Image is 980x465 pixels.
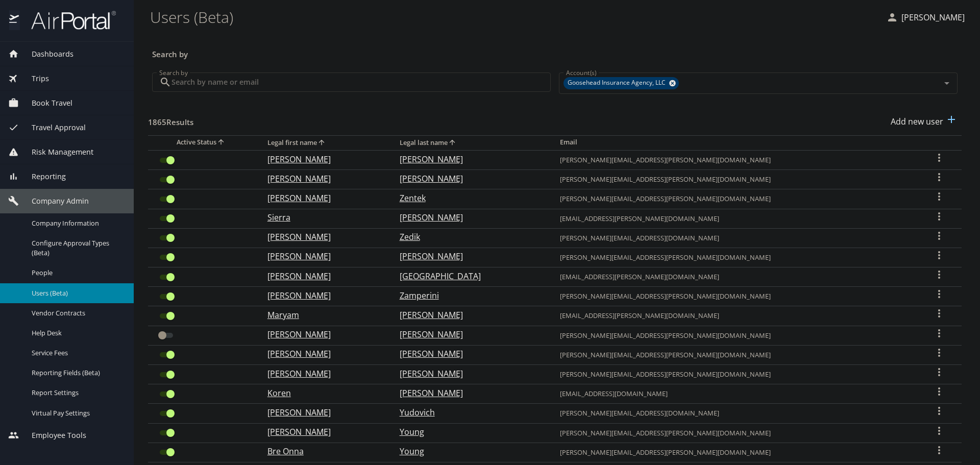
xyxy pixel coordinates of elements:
th: Active Status [148,135,259,150]
p: [PERSON_NAME] [400,328,540,340]
p: [PERSON_NAME] [400,250,540,262]
span: Virtual Pay Settings [32,408,121,418]
p: [PERSON_NAME] [400,309,540,321]
th: Legal first name [259,135,391,150]
h1: Users (Beta) [150,1,878,33]
span: Goosehead Insurance Agency, LLC [563,78,672,88]
span: Trips [19,73,49,84]
span: Report Settings [32,388,121,398]
p: Sierra [267,211,379,224]
h3: 1865 Results [148,110,193,128]
button: sort [216,138,227,148]
p: [PERSON_NAME] [267,192,379,204]
p: Bre Onna [267,445,379,457]
p: [PERSON_NAME] [267,406,379,419]
span: Company Admin [19,195,89,207]
span: Vendor Contracts [32,308,121,318]
p: Young [400,445,540,457]
td: [PERSON_NAME][EMAIL_ADDRESS][DOMAIN_NAME] [552,404,917,423]
span: Service Fees [32,348,121,358]
h3: Search by [152,42,958,60]
td: [PERSON_NAME][EMAIL_ADDRESS][DOMAIN_NAME] [552,228,917,248]
p: [PERSON_NAME] [400,368,540,380]
td: [PERSON_NAME][EMAIL_ADDRESS][PERSON_NAME][DOMAIN_NAME] [552,189,917,209]
p: [PERSON_NAME] [267,153,379,165]
span: Book Travel [19,97,72,109]
p: [PERSON_NAME] [267,231,379,243]
td: [EMAIL_ADDRESS][PERSON_NAME][DOMAIN_NAME] [552,306,917,326]
p: [PERSON_NAME] [400,173,540,185]
p: Zamperini [400,289,540,302]
p: [PERSON_NAME] [267,368,379,380]
td: [PERSON_NAME][EMAIL_ADDRESS][PERSON_NAME][DOMAIN_NAME] [552,170,917,189]
input: Search by name or email [171,72,551,92]
p: [PERSON_NAME] [267,426,379,438]
p: Yudovich [400,406,540,419]
p: Maryam [267,309,379,321]
td: [PERSON_NAME][EMAIL_ADDRESS][PERSON_NAME][DOMAIN_NAME] [552,150,917,169]
p: [PERSON_NAME] [400,153,540,165]
button: sort [317,138,327,148]
p: Zentek [400,192,540,204]
p: Young [400,426,540,438]
td: [PERSON_NAME][EMAIL_ADDRESS][PERSON_NAME][DOMAIN_NAME] [552,443,917,462]
p: [PERSON_NAME] [400,211,540,224]
td: [PERSON_NAME][EMAIL_ADDRESS][PERSON_NAME][DOMAIN_NAME] [552,345,917,364]
button: sort [448,138,458,148]
td: [PERSON_NAME][EMAIL_ADDRESS][PERSON_NAME][DOMAIN_NAME] [552,287,917,306]
p: [GEOGRAPHIC_DATA] [400,270,540,282]
p: [PERSON_NAME] [400,387,540,399]
td: [PERSON_NAME][EMAIL_ADDRESS][PERSON_NAME][DOMAIN_NAME] [552,248,917,267]
p: [PERSON_NAME] [267,328,379,340]
span: Company Information [32,218,121,228]
p: Add new user [891,115,943,128]
span: Reporting [19,171,66,182]
td: [PERSON_NAME][EMAIL_ADDRESS][PERSON_NAME][DOMAIN_NAME] [552,365,917,384]
span: Users (Beta) [32,288,121,298]
button: [PERSON_NAME] [882,8,969,27]
td: [PERSON_NAME][EMAIL_ADDRESS][PERSON_NAME][DOMAIN_NAME] [552,326,917,345]
p: [PERSON_NAME] [400,348,540,360]
p: Koren [267,387,379,399]
span: Reporting Fields (Beta) [32,368,121,378]
img: airportal-logo.png [20,10,116,30]
p: Zedik [400,231,540,243]
button: Open [940,76,954,90]
span: Employee Tools [19,430,86,441]
td: [EMAIL_ADDRESS][PERSON_NAME][DOMAIN_NAME] [552,209,917,228]
p: [PERSON_NAME] [267,250,379,262]
span: People [32,268,121,278]
span: Travel Approval [19,122,86,133]
td: [PERSON_NAME][EMAIL_ADDRESS][PERSON_NAME][DOMAIN_NAME] [552,423,917,443]
td: [EMAIL_ADDRESS][DOMAIN_NAME] [552,384,917,404]
p: [PERSON_NAME] [898,11,965,23]
p: [PERSON_NAME] [267,289,379,302]
img: icon-airportal.png [9,10,20,30]
p: [PERSON_NAME] [267,270,379,282]
p: [PERSON_NAME] [267,348,379,360]
span: Dashboards [19,48,73,60]
p: [PERSON_NAME] [267,173,379,185]
span: Risk Management [19,146,93,158]
span: Configure Approval Types (Beta) [32,238,121,258]
td: [EMAIL_ADDRESS][PERSON_NAME][DOMAIN_NAME] [552,267,917,287]
button: Add new user [887,110,962,133]
div: Goosehead Insurance Agency, LLC [563,77,679,89]
span: Help Desk [32,328,121,338]
th: Legal last name [391,135,552,150]
th: Email [552,135,917,150]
